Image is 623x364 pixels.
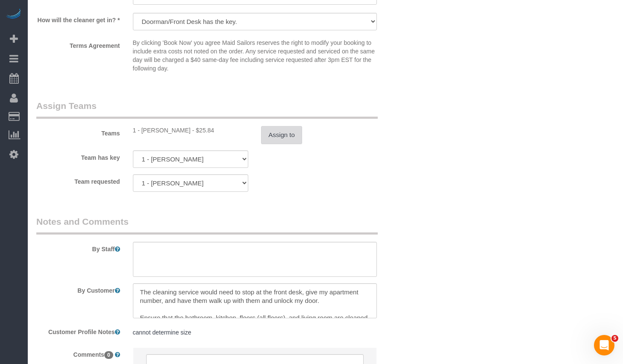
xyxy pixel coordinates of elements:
span: 0 [104,351,113,359]
label: How will the cleaner get in? * [30,13,126,24]
label: Teams [30,126,126,138]
label: By Customer [30,283,126,295]
label: Customer Profile Notes [30,325,126,336]
label: Team has key [30,150,126,162]
legend: Assign Teams [36,100,378,119]
label: Team requested [30,174,126,186]
span: 5 [611,335,618,342]
label: Comments [30,347,126,359]
label: Terms Agreement [30,38,126,50]
pre: cannot determine size [133,328,377,337]
label: By Staff [30,242,126,253]
p: By clicking 'Book Now' you agree Maid Sailors reserves the right to modify your booking to includ... [133,38,377,73]
iframe: Intercom live chat [594,335,614,355]
div: 1.52 hour x $17.00/hour [133,126,249,135]
legend: Notes and Comments [36,215,378,235]
button: Assign to [261,126,302,144]
img: Automaid Logo [5,9,22,21]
